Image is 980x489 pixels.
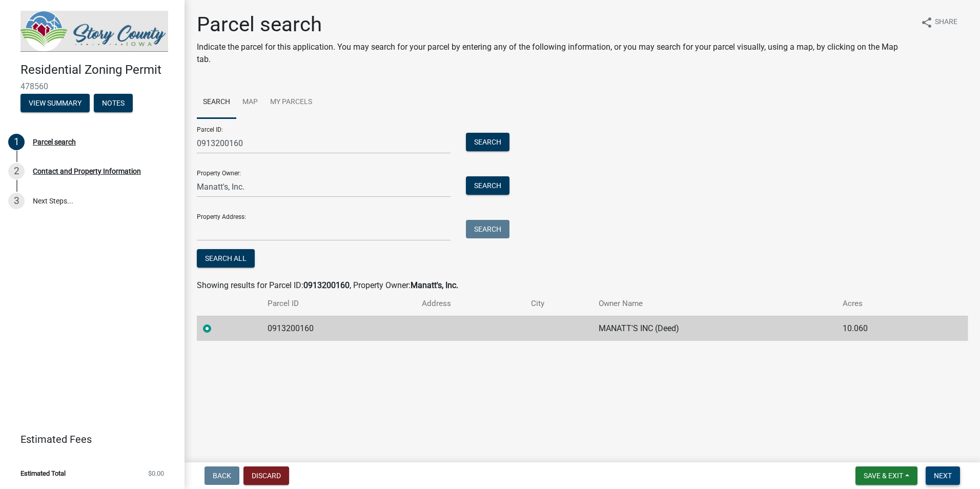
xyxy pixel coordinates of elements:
[934,472,952,480] span: Next
[261,316,415,341] td: 0913200160
[303,280,350,290] strong: 0913200160
[148,470,164,477] span: $0.00
[525,292,593,316] th: City
[8,134,25,150] div: 1
[197,41,911,66] p: Indicate the parcel for this application. You may search for your parcel by entering any of the f...
[205,466,239,485] button: Back
[935,16,957,29] span: Share
[21,63,176,77] h4: Residential Zoning Permit
[926,466,960,485] button: Next
[466,133,509,151] button: Search
[8,163,25,179] div: 2
[33,168,141,175] div: Contact and Property Information
[21,11,168,52] img: Story County, Iowa
[466,176,509,195] button: Search
[213,472,231,480] span: Back
[21,94,90,112] button: View Summary
[411,280,458,290] strong: Manatt's, Inc.
[21,99,90,108] wm-modal-confirm: Summary
[197,279,968,292] div: Showing results for Parcel ID: , Property Owner:
[197,86,236,119] a: Search
[243,466,289,485] button: Discard
[261,292,415,316] th: Parcel ID
[593,292,837,316] th: Owner Name
[593,316,837,341] td: MANATT'S INC (Deed)
[197,249,255,268] button: Search All
[264,86,318,119] a: My Parcels
[836,316,935,341] td: 10.060
[921,16,933,29] i: share
[94,94,133,112] button: Notes
[8,429,168,450] a: Estimated Fees
[33,138,76,146] div: Parcel search
[94,99,133,108] wm-modal-confirm: Notes
[836,292,935,316] th: Acres
[21,470,66,477] span: Estimated Total
[197,12,911,37] h1: Parcel search
[466,220,509,238] button: Search
[416,292,525,316] th: Address
[864,472,903,480] span: Save & Exit
[21,81,164,91] span: 478560
[912,12,966,32] button: shareShare
[236,86,264,119] a: Map
[8,193,25,209] div: 3
[855,466,917,485] button: Save & Exit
